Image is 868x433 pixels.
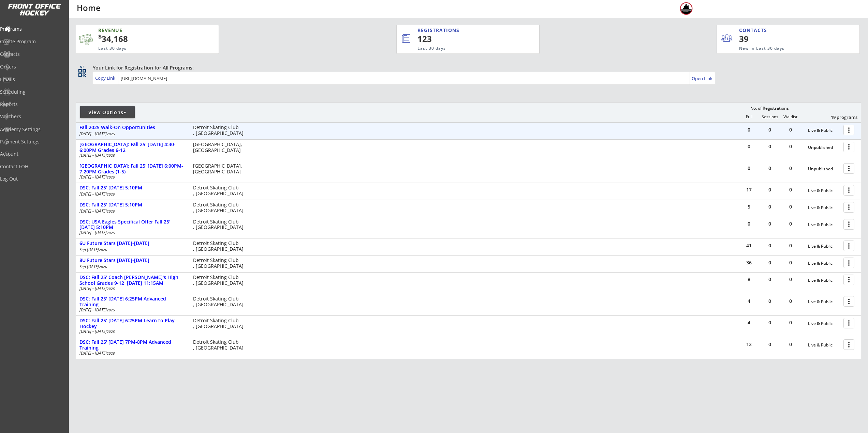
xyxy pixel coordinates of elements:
div: Waitlist [780,114,800,119]
div: Live & Public [808,299,840,304]
div: Sessions [760,114,780,119]
div: 0 [760,260,780,265]
div: DSC: Fall 25' [DATE] 5:10PM [79,202,186,208]
div: Unpublished [808,167,840,171]
div: 0 [739,127,759,132]
div: Sep [DATE] [79,248,184,252]
div: [DATE] - [DATE] [79,231,184,235]
div: DSC: Fall 25' Coach [PERSON_NAME]'s High School Grades 9-12 [DATE] 11:15AM [79,275,186,286]
div: [DATE] - [DATE] [79,329,184,334]
div: 0 [739,166,759,171]
div: 0 [780,166,801,171]
div: Detroit Skating Club , [GEOGRAPHIC_DATA] [193,258,247,269]
sup: $ [98,32,102,41]
div: [DATE] - [DATE] [79,175,184,179]
em: 2025 [107,209,115,214]
div: [DATE] - [DATE] [79,132,184,136]
div: qr [78,64,86,69]
div: Live & Public [808,278,840,283]
button: more_vert [843,318,854,328]
div: Detroit Skating Club , [GEOGRAPHIC_DATA] [193,339,247,351]
div: Live & Public [808,128,840,133]
div: Detroit Skating Club , [GEOGRAPHIC_DATA] [193,185,247,197]
div: [DATE] - [DATE] [79,351,184,355]
div: [DATE] - [DATE] [79,308,184,312]
div: Detroit Skating Club , [GEOGRAPHIC_DATA] [193,318,247,329]
div: 0 [760,127,780,132]
div: 0 [739,144,759,149]
div: [DATE] - [DATE] [79,287,184,291]
div: 0 [780,299,801,304]
div: 36 [739,260,759,265]
div: Full [739,114,759,119]
div: 0 [760,221,780,226]
div: Detroit Skating Club , [GEOGRAPHIC_DATA] [193,125,247,136]
a: Open Link [692,74,713,83]
div: 0 [780,277,801,282]
div: 0 [780,204,801,209]
div: 6U Future Stars [DATE]-[DATE] [79,241,186,246]
div: Live & Public [808,321,840,326]
div: 39 [739,33,781,45]
em: 2025 [107,286,115,291]
div: Live & Public [808,343,840,347]
div: 0 [780,342,801,347]
em: 2025 [107,329,115,334]
div: Live & Public [808,244,840,249]
button: more_vert [843,339,854,350]
div: 0 [760,320,780,325]
div: Live & Public [808,222,840,227]
div: [GEOGRAPHIC_DATA], [GEOGRAPHIC_DATA] [193,163,247,175]
em: 2025 [107,351,115,356]
button: more_vert [843,258,854,268]
div: 0 [780,320,801,325]
div: 0 [739,221,759,226]
em: 2025 [107,308,115,312]
em: 2025 [107,132,115,136]
div: 0 [760,342,780,347]
div: REGISTRATIONS [417,27,507,34]
div: Copy Link [95,75,117,81]
div: 0 [760,277,780,282]
div: 0 [760,243,780,248]
div: 0 [780,144,801,149]
em: 2025 [107,175,115,180]
div: [DATE] - [DATE] [79,209,184,213]
div: 8 [739,277,759,282]
button: more_vert [843,202,854,213]
div: 0 [760,187,780,192]
div: DSC: Fall 25' [DATE] 6:25PM Advanced Training [79,296,186,308]
div: DSC: USA Eagles Specifical Offer Fall 25' [DATE] 5:10PM [79,219,186,231]
button: qr_code [77,68,87,78]
div: 0 [760,166,780,171]
div: 0 [780,221,801,226]
div: 0 [760,204,780,209]
button: more_vert [843,185,854,196]
div: 0 [760,144,780,149]
div: 41 [739,243,759,248]
em: 2026 [99,264,107,269]
div: Unpublished [808,145,840,150]
div: DSC: Fall 25' [DATE] 7PM-8PM Advanced Training [79,339,186,351]
div: No. of Registrations [748,106,791,111]
div: Live & Public [808,188,840,193]
div: View Options [80,109,135,116]
div: 17 [739,187,759,192]
div: [GEOGRAPHIC_DATA], [GEOGRAPHIC_DATA] [193,142,247,153]
div: 4 [739,299,759,304]
div: Detroit Skating Club , [GEOGRAPHIC_DATA] [193,219,247,231]
div: [DATE] - [DATE] [79,192,184,196]
div: [DATE] - [DATE] [79,153,184,157]
em: 2026 [99,247,107,252]
div: Open Link [692,76,713,81]
div: Last 30 days [417,46,511,51]
div: Last 30 days [98,46,186,51]
div: [GEOGRAPHIC_DATA]: Fall 25' [DATE] 6:00PM-7:20PM Grades (1-5) [79,163,186,175]
button: more_vert [843,125,854,135]
div: 4 [739,320,759,325]
div: 5 [739,204,759,209]
div: 0 [760,299,780,304]
button: more_vert [843,241,854,251]
div: 34,168 [98,33,197,45]
div: Fall 2025 Walk-On Opportunities [79,125,186,130]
